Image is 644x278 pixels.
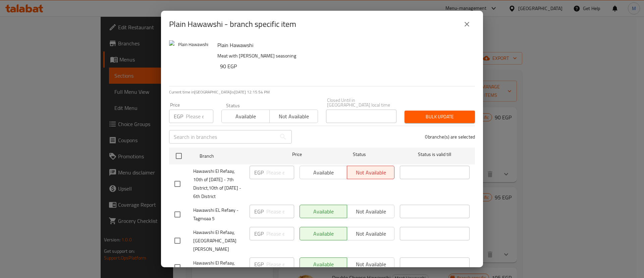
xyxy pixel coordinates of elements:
p: EGP [254,207,264,215]
button: Available [221,110,270,123]
span: Not available [272,112,315,121]
img: Plain Hawawshi [169,40,212,83]
input: Please enter price [186,110,213,123]
h2: Plain Hawawshi - branch specific item [169,19,296,30]
span: Status is valid till [400,150,470,159]
span: Available [224,112,267,121]
span: Hawawshi El Refaay, 10th of [DATE] - 7th District,10th of [DATE] - 6th District [193,167,244,201]
button: close [459,16,475,32]
input: Please enter price [266,227,294,240]
p: EGP [174,112,183,120]
p: EGP [254,230,264,238]
span: Price [275,150,319,159]
input: Search in branches [169,130,276,144]
p: EGP [254,168,264,176]
p: Current time in [GEOGRAPHIC_DATA] is [DATE] 12:15:54 PM [169,89,475,95]
span: Hawawshi El Refaay, [GEOGRAPHIC_DATA][PERSON_NAME] [193,228,244,253]
p: Meat with [PERSON_NAME] seasoning [217,52,470,60]
span: Bulk update [410,113,470,121]
span: Branch [200,152,269,160]
input: Please enter price [266,257,294,271]
input: Please enter price [266,205,294,218]
span: Status [325,150,394,159]
p: 0 branche(s) are selected [425,133,475,140]
h6: Plain Hawawshi [217,40,470,50]
button: Bulk update [405,111,475,123]
span: Hawawshi El Refaay, Shatby [193,259,244,276]
h6: 90 EGP [220,62,470,71]
span: Hawawshi EL Refaey - Tagmoaa 5 [193,206,244,223]
button: Not available [269,110,318,123]
input: Please enter price [266,166,294,179]
p: EGP [254,260,264,268]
